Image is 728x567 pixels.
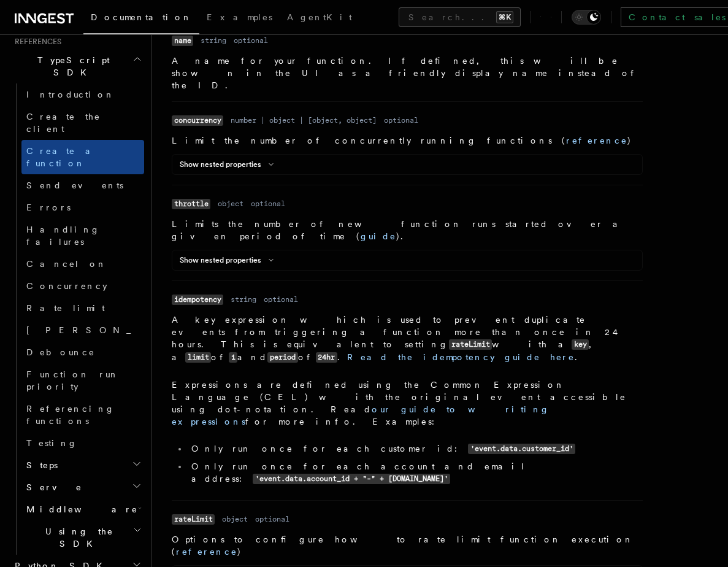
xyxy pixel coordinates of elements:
[21,83,144,106] a: Introduction
[287,12,352,22] span: AgentKit
[21,106,144,140] a: Create the client
[21,503,138,515] span: Middleware
[21,253,144,275] a: Cancel on
[185,352,211,363] code: limit
[10,83,144,555] div: TypeScript SDK
[347,352,575,362] a: Read the idempotency guide here
[201,36,226,45] dd: string
[21,196,144,218] a: Errors
[10,49,144,83] button: TypeScript SDK
[399,7,521,27] button: Search...⌘K
[10,37,61,47] span: References
[234,36,268,45] dd: optional
[21,454,144,476] button: Steps
[172,514,215,525] code: rateLimit
[172,404,550,426] a: our guide to writing expressions
[83,4,199,34] a: Documentation
[172,134,643,147] p: Limit the number of concurrently running functions ( )
[91,12,192,22] span: Documentation
[188,460,643,485] li: Only run once for each account and email address:
[253,474,450,484] code: 'event.data.account_id + "-" + [DOMAIN_NAME]'
[26,146,99,168] span: Create a function
[21,297,144,319] a: Rate limit
[172,314,643,364] p: A key expression which is used to prevent duplicate events from triggering a function more than o...
[21,341,144,363] a: Debounce
[449,339,492,350] code: rateLimit
[172,295,223,305] code: idempotency
[26,202,71,212] span: Errors
[26,225,100,247] span: Handling failures
[384,115,418,125] dd: optional
[231,115,377,125] dd: number | object | [object, object]
[21,520,144,555] button: Using the SDK
[199,4,280,33] a: Examples
[180,160,278,169] button: Show nested properties
[172,199,210,209] code: throttle
[26,112,101,134] span: Create the client
[26,404,115,426] span: Referencing functions
[264,295,298,304] dd: optional
[572,10,601,25] button: Toggle dark mode
[572,339,589,350] code: key
[172,55,643,91] p: A name for your function. If defined, this will be shown in the UI as a friendly display name ins...
[26,347,95,357] span: Debounce
[172,36,193,46] code: name
[26,180,123,190] span: Send events
[218,199,243,209] dd: object
[21,459,58,471] span: Steps
[10,54,132,79] span: TypeScript SDK
[222,514,248,524] dd: object
[251,199,285,209] dd: optional
[21,481,82,493] span: Serve
[21,174,144,196] a: Send events
[21,525,133,550] span: Using the SDK
[21,498,144,520] button: Middleware
[566,136,627,145] a: reference
[21,319,144,341] a: [PERSON_NAME]
[361,231,396,241] a: guide
[172,115,223,126] code: concurrency
[180,255,278,265] button: Show nested properties
[26,325,206,335] span: [PERSON_NAME]
[231,295,256,304] dd: string
[21,398,144,432] a: Referencing functions
[26,90,115,99] span: Introduction
[188,442,643,455] li: Only run once for each customer id:
[468,444,575,454] code: 'event.data.customer_id'
[267,352,297,363] code: period
[172,533,643,558] p: Options to configure how to rate limit function execution ( )
[26,281,107,291] span: Concurrency
[229,352,237,363] code: 1
[26,369,119,391] span: Function run priority
[21,363,144,398] a: Function run priority
[21,140,144,174] a: Create a function
[496,11,513,23] kbd: ⌘K
[21,432,144,454] a: Testing
[280,4,359,33] a: AgentKit
[316,352,337,363] code: 24hr
[176,547,237,557] a: reference
[207,12,272,22] span: Examples
[26,438,77,448] span: Testing
[21,218,144,253] a: Handling failures
[21,275,144,297] a: Concurrency
[255,514,289,524] dd: optional
[26,259,107,269] span: Cancel on
[21,476,144,498] button: Serve
[26,303,105,313] span: Rate limit
[172,218,643,242] p: Limits the number of new function runs started over a given period of time ( ).
[172,379,643,428] p: Expressions are defined using the Common Expression Language (CEL) with the original event access...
